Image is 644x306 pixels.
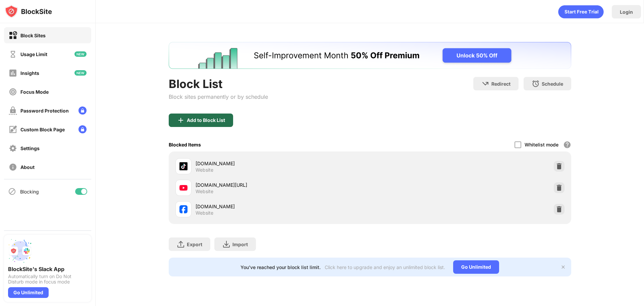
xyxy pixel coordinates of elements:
[9,31,17,40] img: block-on.svg
[8,274,87,285] div: Automatically turn on Do Not Disturb mode in focus mode
[542,81,563,87] div: Schedule
[169,77,268,91] div: Block List
[169,42,571,69] iframe: Banner
[20,189,39,194] div: Blocking
[20,127,65,132] div: Custom Block Page
[9,144,17,152] img: settings-off.svg
[558,5,604,18] div: animation
[8,187,16,195] img: blocking-icon.svg
[78,125,87,133] img: lock-menu.svg
[620,9,633,15] div: Login
[8,266,87,272] div: BlockSite's Slack App
[179,162,187,170] img: favicons
[187,242,202,247] div: Export
[179,184,187,192] img: favicons
[325,264,445,270] div: Click here to upgrade and enjoy an unlimited block list.
[240,264,321,270] div: You’ve reached your block list limit.
[196,188,213,194] div: Website
[196,167,213,173] div: Website
[169,93,268,100] div: Block sites permanently or by schedule
[232,242,248,247] div: Import
[491,81,511,87] div: Redirect
[9,106,17,115] img: password-protection-off.svg
[179,205,187,213] img: favicons
[9,50,17,58] img: time-usage-off.svg
[20,145,40,151] div: Settings
[5,5,52,18] img: logo-blocksite.svg
[453,260,499,274] div: Go Unlimited
[74,70,87,76] img: new-icon.svg
[560,264,566,270] img: x-button.svg
[196,210,213,216] div: Website
[20,164,35,170] div: About
[20,89,49,95] div: Focus Mode
[9,88,17,96] img: focus-off.svg
[74,51,87,57] img: new-icon.svg
[196,160,370,167] div: [DOMAIN_NAME]
[169,142,201,147] div: Blocked Items
[196,203,370,210] div: [DOMAIN_NAME]
[9,69,17,77] img: insights-off.svg
[78,106,87,115] img: lock-menu.svg
[9,125,17,134] img: customize-block-page-off.svg
[20,51,47,57] div: Usage Limit
[8,287,49,298] div: Go Unlimited
[20,70,39,76] div: Insights
[9,163,17,171] img: about-off.svg
[525,142,558,147] div: Whitelist mode
[20,33,46,38] div: Block Sites
[20,108,69,114] div: Password Protection
[187,118,225,123] div: Add to Block List
[8,239,32,263] img: push-slack.svg
[196,181,370,188] div: [DOMAIN_NAME][URL]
